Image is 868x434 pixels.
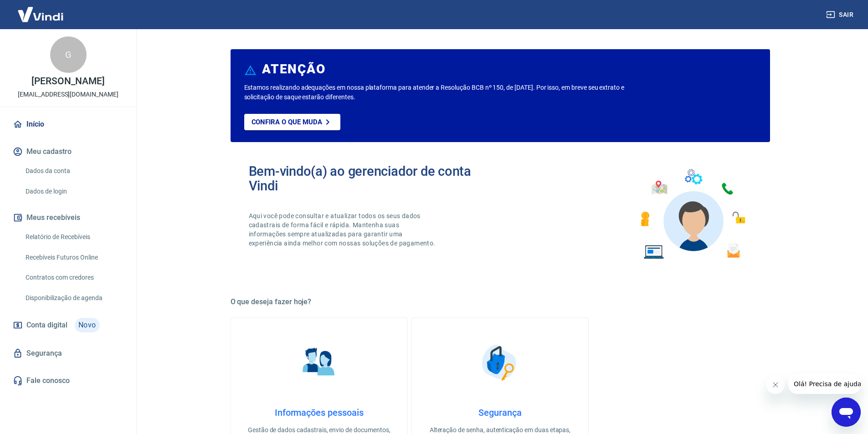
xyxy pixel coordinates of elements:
[832,398,861,427] iframe: Botão para abrir a janela de mensagens
[296,340,342,385] img: Informações pessoais
[11,142,125,162] button: Meu cadastro
[11,371,125,391] a: Fale conosco
[18,90,118,99] p: [EMAIL_ADDRESS][DOMAIN_NAME]
[262,65,325,74] h6: ATENÇÃO
[22,268,125,287] a: Contratos com credores
[766,376,785,394] iframe: Fechar mensagem
[249,164,500,193] h2: Bem-vindo(a) ao gerenciador de conta Vindi
[5,6,77,14] span: Olá! Precisa de ajuda?
[249,211,437,248] p: Aqui você pode consultar e atualizar todos os seus dados cadastrais de forma fácil e rápida. Mant...
[11,314,125,336] a: Conta digitalNovo
[824,6,857,23] button: Sair
[252,118,322,126] p: Confira o que muda
[22,162,125,180] a: Dados da conta
[22,228,125,246] a: Relatório de Recebíveis
[22,248,125,267] a: Recebíveis Futuros Online
[11,208,125,228] button: Meus recebíveis
[31,77,104,86] p: [PERSON_NAME]
[22,182,125,201] a: Dados de login
[244,83,654,102] p: Estamos realizando adequações em nossa plataforma para atender a Resolução BCB nº 150, de [DATE]....
[477,340,523,385] img: Segurança
[22,289,125,307] a: Disponibilização de agenda
[75,318,100,332] span: Novo
[231,297,770,306] h5: O que deseja fazer hoje?
[632,164,752,265] img: Imagem de um avatar masculino com diversos icones exemplificando as funcionalidades do gerenciado...
[11,343,125,363] a: Segurança
[426,407,574,418] h4: Segurança
[11,0,70,28] img: Vindi
[50,36,87,73] div: G
[246,407,393,418] h4: Informações pessoais
[788,374,861,394] iframe: Mensagem da empresa
[11,114,125,134] a: Início
[244,114,340,130] a: Confira o que muda
[26,319,67,332] span: Conta digital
